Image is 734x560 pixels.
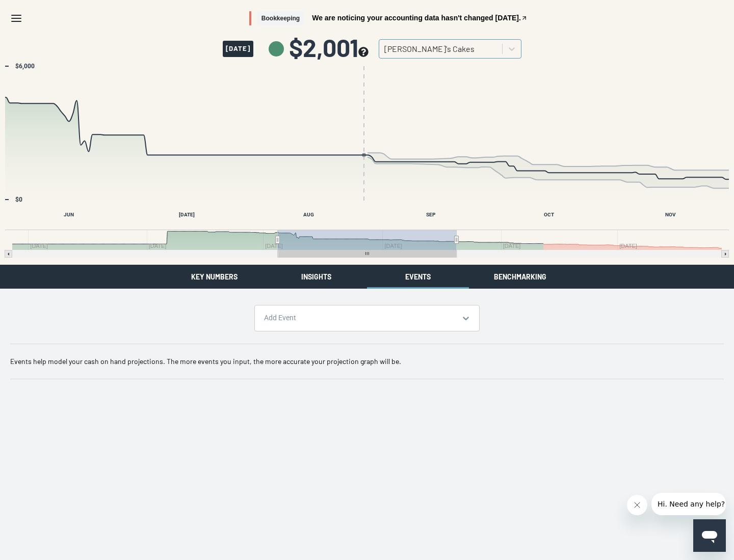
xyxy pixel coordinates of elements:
button: see more about your cashflow projection [358,47,369,59]
iframe: Message from company [651,493,726,515]
p: Events help model your cash on hand projections. The more events you input, the more accurate you... [10,356,724,367]
text: [DATE] [179,212,195,217]
svg: Menu [10,12,22,24]
iframe: Close message [627,495,647,515]
button: Insights [265,265,367,289]
button: Key Numbers [163,265,265,289]
text: SEP [426,212,436,217]
button: Events [367,265,469,289]
iframe: Button to launch messaging window [693,519,726,552]
div: Add Event [264,313,455,323]
span: $2,001 [289,35,369,60]
text: OCT [544,212,554,217]
text: NOV [665,212,676,217]
span: Bookkeeping [257,11,304,26]
button: Benchmarking [469,265,571,289]
text: $0 [15,196,22,203]
span: [DATE] [223,41,253,57]
text: AUG [303,212,314,217]
span: We are noticing your accounting data hasn't changed [DATE]. [312,14,521,21]
text: JUN [64,212,74,217]
text: $6,000 [15,63,35,70]
button: BookkeepingWe are noticing your accounting data hasn't changed [DATE]. [249,11,528,26]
